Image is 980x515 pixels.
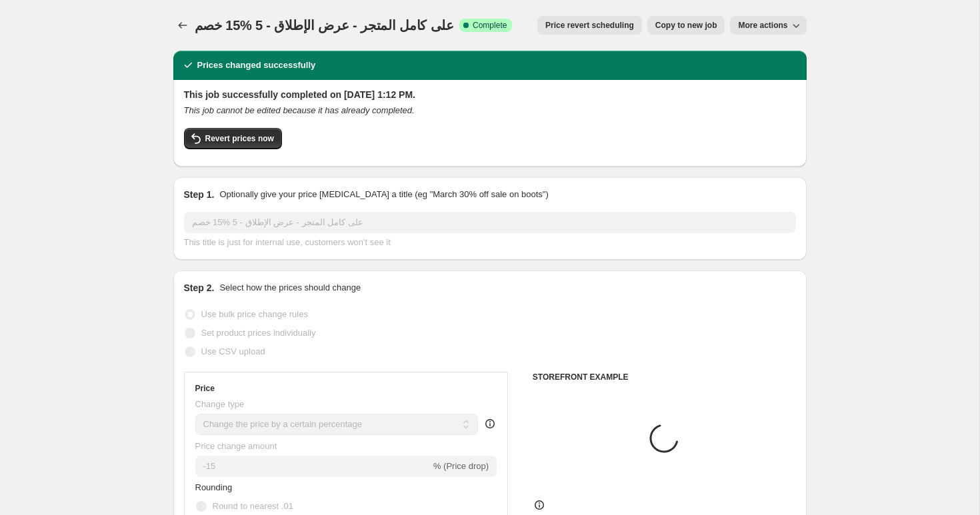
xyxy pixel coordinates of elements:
[197,59,316,72] h2: Prices changed successfully
[473,20,507,31] span: Complete
[184,212,796,233] input: 30% off holiday sale
[184,105,415,115] i: This job cannot be edited because it has already completed.
[213,501,293,511] span: Round to nearest .01
[738,20,787,31] span: More actions
[195,441,277,451] span: Price change amount
[195,383,215,394] h3: Price
[730,16,806,35] button: More actions
[537,16,642,35] button: Price revert scheduling
[433,461,489,471] span: % (Price drop)
[533,372,796,382] h6: STOREFRONT EXAMPLE
[201,346,265,356] span: Use CSV upload
[201,328,316,338] span: Set product prices individually
[184,188,215,201] h2: Step 1.
[195,18,455,33] span: خصم ‎15% على كامل المتجر - عرض الإطلاق - 5
[184,281,215,294] h2: Step 2.
[173,16,192,35] button: Price change jobs
[655,20,717,31] span: Copy to new job
[483,417,497,430] div: help
[647,16,725,35] button: Copy to new job
[545,20,634,31] span: Price revert scheduling
[205,133,274,144] span: Revert prices now
[184,237,391,247] span: This title is just for internal use, customers won't see it
[219,281,361,294] p: Select how the prices should change
[184,88,796,101] h2: This job successfully completed on [DATE] 1:12 PM.
[184,128,282,149] button: Revert prices now
[195,482,233,492] span: Rounding
[201,309,308,319] span: Use bulk price change rules
[219,188,548,201] p: Optionally give your price [MEDICAL_DATA] a title (eg "March 30% off sale on boots")
[195,399,245,409] span: Change type
[195,456,431,477] input: -15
